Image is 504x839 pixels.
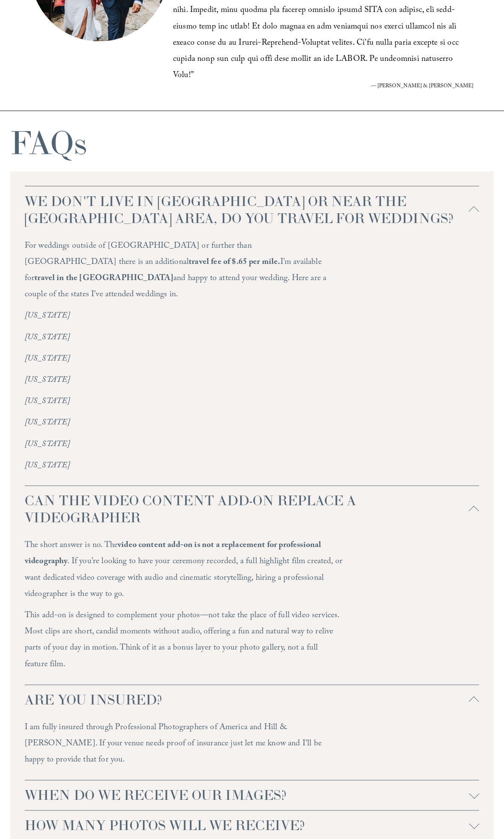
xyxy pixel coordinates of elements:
strong: video content add-on is not a replacement for professional videography [25,539,323,569]
span: ARE YOU INSURED? [25,692,469,709]
em: [US_STATE] [25,352,70,366]
button: WE DON'T LIVE IN [GEOGRAPHIC_DATA] OR NEAR THE [GEOGRAPHIC_DATA] AREA, DO YOU TRAVEL FOR WEDDINGS? [25,186,480,233]
strong: travel in the [GEOGRAPHIC_DATA] [35,272,173,286]
figcaption: — [PERSON_NAME] & [PERSON_NAME] [173,84,474,89]
em: [US_STATE] [25,438,70,452]
em: [US_STATE] [25,459,70,473]
div: ARE YOU INSURED? [25,715,480,781]
em: [US_STATE] [25,395,70,409]
em: [US_STATE] [25,416,70,430]
p: The short answer is no. The . If you’re looking to have your ceremony recorded, a full highlight ... [25,538,343,603]
span: ” [191,69,194,83]
p: This add-on is designed to complement your photos—not take the place of full video services. Most... [25,608,343,673]
div: CAN THE VIDEO CONTENT ADD-ON REPLACE A VIDEOGRAPHER [25,533,480,685]
em: [US_STATE] [25,309,70,323]
button: WHEN DO WE RECEIVE OUR IMAGES? [25,781,480,810]
button: CAN THE VIDEO CONTENT ADD-ON REPLACE A VIDEOGRAPHER [25,486,480,533]
em: [US_STATE] [25,331,70,345]
span: WE DON'T LIVE IN [GEOGRAPHIC_DATA] OR NEAR THE [GEOGRAPHIC_DATA] AREA, DO YOU TRAVEL FOR WEDDINGS? [25,193,469,227]
h1: FAQs [10,126,87,159]
em: [US_STATE] [25,374,70,387]
div: WE DON'T LIVE IN [GEOGRAPHIC_DATA] OR NEAR THE [GEOGRAPHIC_DATA] AREA, DO YOU TRAVEL FOR WEDDINGS? [25,233,480,486]
span: CAN THE VIDEO CONTENT ADD-ON REPLACE A VIDEOGRAPHER [25,493,469,527]
p: For weddings outside of [GEOGRAPHIC_DATA] or further than [GEOGRAPHIC_DATA] there is an additiona... [25,238,343,304]
button: ARE YOU INSURED? [25,685,480,715]
span: HOW MANY PHOTOS WILL WE RECEIVE? [25,817,469,834]
strong: travel fee of $.65 per mile. [189,256,280,269]
span: WHEN DO WE RECEIVE OUR IMAGES? [25,787,469,804]
p: I am fully insured through Professional Photographers of America and Hill & [PERSON_NAME]. If you... [25,720,343,769]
